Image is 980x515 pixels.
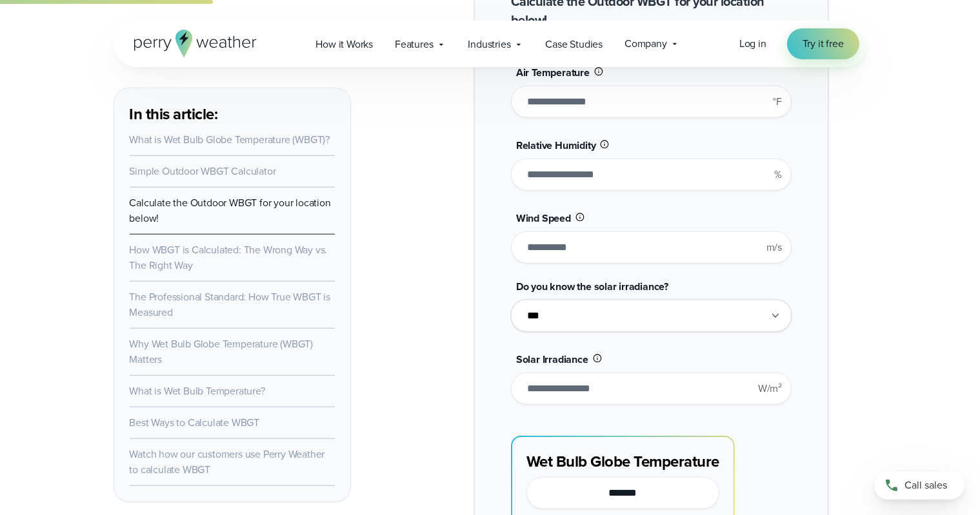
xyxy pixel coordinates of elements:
[130,336,314,367] a: Why Wet Bulb Globe Temperature (WBGT) Matters
[803,36,844,52] span: Try it free
[546,37,603,52] span: Case Studies
[516,279,668,294] span: Do you know the solar irradiance?
[130,289,330,320] a: The Professional Standard: How True WBGT is Measured
[516,138,596,153] span: Relative Humidity
[874,471,965,500] a: Call sales
[787,28,859,59] a: Try it free
[305,31,385,57] a: How it Works
[516,211,571,226] span: Wind Speed
[316,37,374,52] span: How it Works
[905,478,947,493] span: Call sales
[516,352,588,367] span: Solar Irradiance
[395,37,433,52] span: Features
[130,132,330,147] a: What is Wet Bulb Globe Temperature (WBGT)?
[130,164,276,179] a: Simple Outdoor WBGT Calculator
[130,104,335,124] h3: In this article:
[130,415,260,430] a: Best Ways to Calculate WBGT
[130,384,265,398] a: What is Wet Bulb Temperature?
[468,37,511,52] span: Industries
[130,447,325,477] a: Watch how our customers use Perry Weather to calculate WBGT
[130,242,328,273] a: How WBGT is Calculated: The Wrong Way vs. The Right Way
[535,31,614,57] a: Case Studies
[516,65,590,80] span: Air Temperature
[625,36,667,52] span: Company
[130,195,331,226] a: Calculate the Outdoor WBGT for your location below!
[739,36,766,52] a: Log in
